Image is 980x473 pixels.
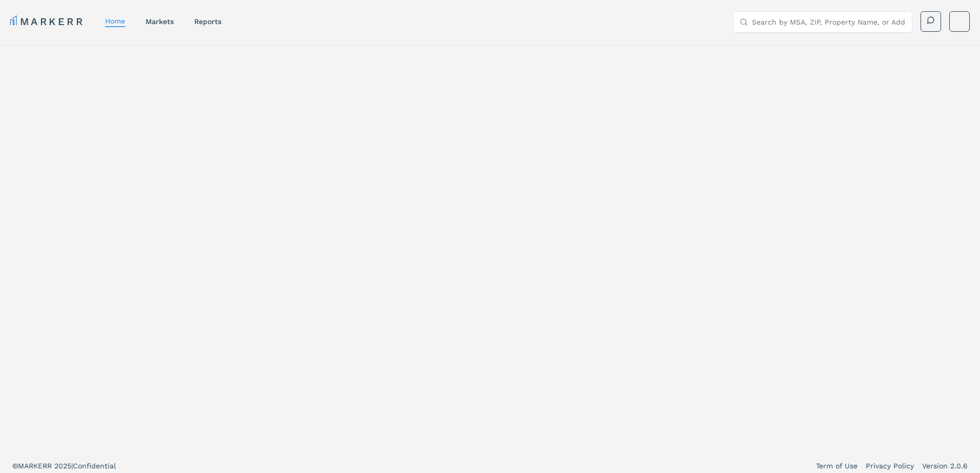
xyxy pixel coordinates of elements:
[816,461,857,471] a: Term of Use
[752,12,906,32] input: Search by MSA, ZIP, Property Name, or Address
[146,17,174,26] a: markets
[194,17,221,26] a: reports
[18,462,54,470] span: MARKERR
[866,461,914,471] a: Privacy Policy
[10,14,85,29] a: MARKERR
[12,462,18,470] span: ©
[54,462,73,470] span: 2025 |
[73,462,116,470] span: Confidential
[105,17,125,25] a: home
[922,461,968,471] a: Version 2.0.6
